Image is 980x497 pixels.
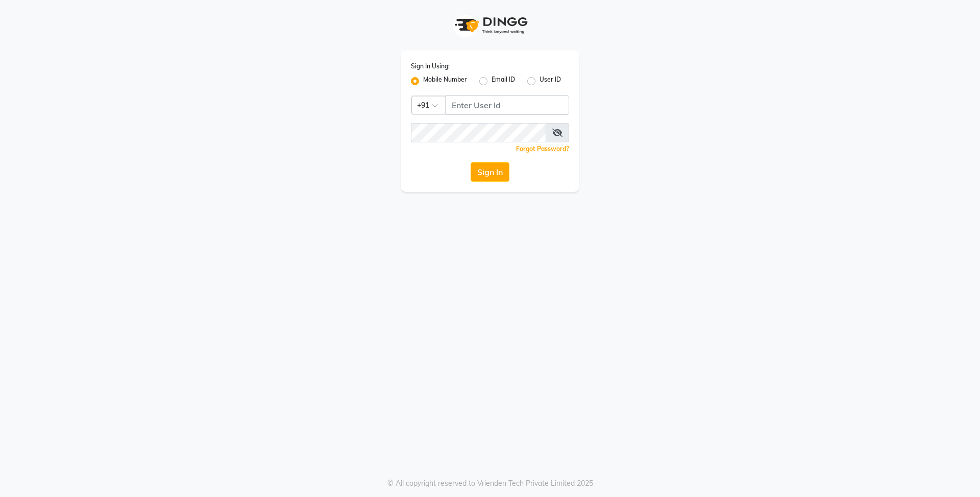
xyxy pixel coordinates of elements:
[411,123,546,142] input: Username
[492,75,515,87] label: Email ID
[445,95,569,115] input: Username
[423,75,467,87] label: Mobile Number
[449,10,531,40] img: logo1.svg
[471,162,509,182] button: Sign In
[540,75,561,87] label: User ID
[411,62,450,71] label: Sign In Using:
[516,145,569,153] a: Forgot Password?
